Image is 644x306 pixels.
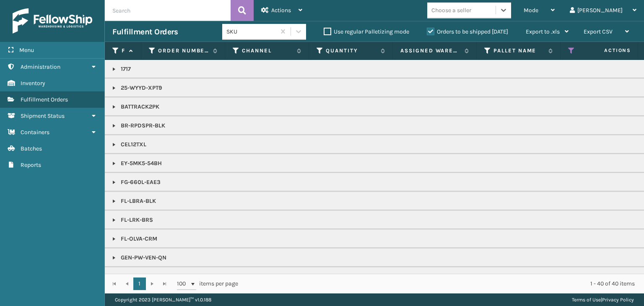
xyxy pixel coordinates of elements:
[21,129,49,136] span: Containers
[526,28,560,35] span: Export to .xls
[250,280,635,288] div: 1 - 40 of 40 items
[21,80,45,87] span: Inventory
[112,27,178,37] h3: Fulfillment Orders
[324,28,409,35] label: Use regular Palletizing mode
[493,47,544,54] label: Pallet Name
[271,7,291,14] span: Actions
[158,47,209,54] label: Order Number
[21,161,41,169] span: Reports
[21,96,68,103] span: Fulfillment Orders
[400,47,460,54] label: Assigned Warehouse
[133,277,146,290] a: 1
[226,27,276,36] div: SKU
[578,44,636,57] span: Actions
[572,297,601,303] a: Terms of Use
[177,280,190,288] span: 100
[21,112,65,119] span: Shipment Status
[584,28,613,35] span: Export CSV
[572,293,634,306] div: |
[21,145,42,152] span: Batches
[242,47,293,54] label: Channel
[431,6,471,15] div: Choose a seller
[122,47,125,54] label: Fulfillment Order Id
[19,47,34,54] span: Menu
[326,47,377,54] label: Quantity
[21,63,60,70] span: Administration
[602,297,634,303] a: Privacy Policy
[177,277,238,290] span: items per page
[115,293,211,306] p: Copyright 2023 [PERSON_NAME]™ v 1.0.188
[524,7,538,14] span: Mode
[427,28,508,35] label: Orders to be shipped [DATE]
[13,8,92,34] img: logo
